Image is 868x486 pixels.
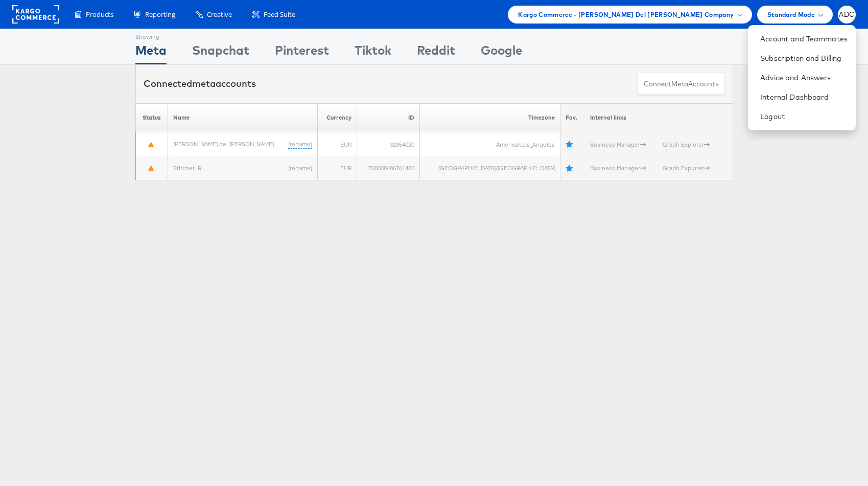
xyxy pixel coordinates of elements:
[192,78,216,89] span: meta
[637,73,725,96] button: ConnectmetaAccounts
[590,141,646,148] a: Business Manager
[357,132,420,156] td: 32354020
[144,77,256,90] div: Connected accounts
[663,164,710,172] a: Graph Explorer
[760,53,848,63] a: Subscription and Billing
[419,103,560,132] th: Timezone
[481,41,522,64] div: Google
[86,10,113,19] span: Products
[767,9,815,20] span: Standard Mode
[357,103,420,132] th: ID
[207,10,232,19] span: Creative
[264,10,295,19] span: Feed Suite
[317,156,357,180] td: EUR
[173,140,274,148] a: [PERSON_NAME] del [PERSON_NAME]
[168,103,317,132] th: Name
[192,41,249,64] div: Snapchat
[135,29,167,41] div: Showing
[135,41,167,64] div: Meta
[518,9,734,20] span: Kargo Commerce - [PERSON_NAME] Del [PERSON_NAME] Company
[355,41,391,64] div: Tiktok
[173,164,204,172] a: Stitcher IRL
[760,92,848,102] a: Internal Dashboard
[663,141,710,148] a: Graph Explorer
[145,10,175,19] span: Reporting
[357,156,420,180] td: 700038486761485
[135,103,168,132] th: Status
[760,34,848,44] a: Account and Teammates
[317,103,357,132] th: Currency
[671,79,688,89] span: meta
[288,140,312,149] a: (rename)
[419,132,560,156] td: America/Los_Angeles
[760,111,848,122] a: Logout
[590,164,646,172] a: Business Manager
[839,11,854,18] span: ADC
[317,132,357,156] td: EUR
[419,156,560,180] td: [GEOGRAPHIC_DATA]/[GEOGRAPHIC_DATA]
[275,41,329,64] div: Pinterest
[417,41,455,64] div: Reddit
[288,164,312,173] a: (rename)
[760,73,848,83] a: Advice and Answers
